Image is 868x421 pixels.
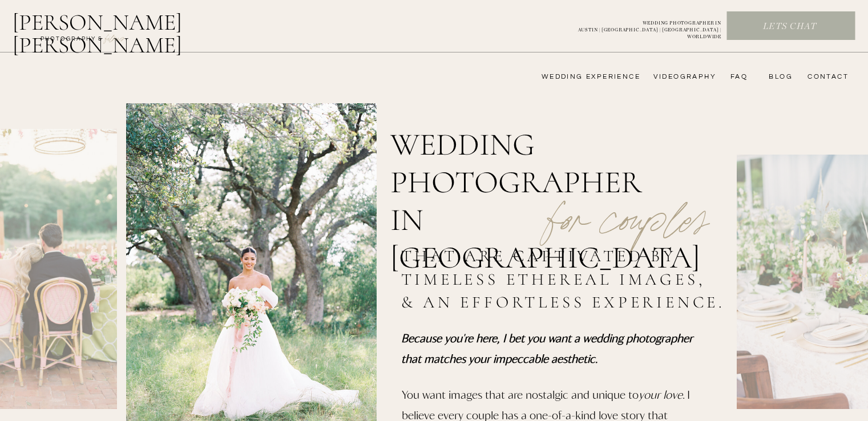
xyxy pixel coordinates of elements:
a: photography & [34,35,109,48]
p: for couples [520,163,736,236]
h2: that are captivated by timeless ethereal images, & an effortless experience. [401,245,731,317]
a: FILMs [94,31,136,44]
p: WEDDING PHOTOGRAPHER IN AUSTIN | [GEOGRAPHIC_DATA] | [GEOGRAPHIC_DATA] | WORLDWIDE [559,20,721,33]
a: FAQ [725,72,748,82]
a: wedding experience [526,72,640,82]
a: Lets chat [727,21,853,33]
a: WEDDING PHOTOGRAPHER INAUSTIN | [GEOGRAPHIC_DATA] | [GEOGRAPHIC_DATA] | WORLDWIDE [559,20,721,33]
a: [PERSON_NAME] [PERSON_NAME] [13,11,241,38]
a: videography [650,72,716,82]
a: CONTACT [804,72,849,82]
h1: wedding photographer in [GEOGRAPHIC_DATA] [390,126,680,212]
i: Because you're here, I bet you want a wedding photographer that matches your impeccable aesthetic. [401,331,693,365]
i: your love [639,387,683,401]
a: bLog [765,72,793,82]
